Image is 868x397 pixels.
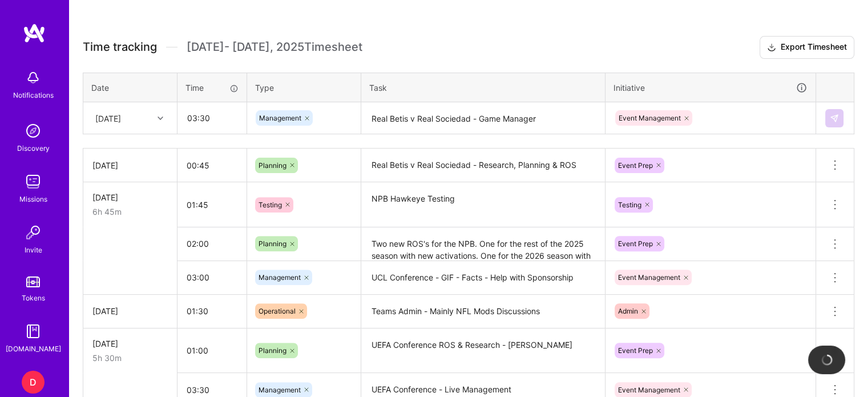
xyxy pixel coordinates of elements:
img: teamwork [22,170,45,193]
span: Planning [259,239,286,248]
span: Event Prep [618,239,653,248]
img: bell [22,66,45,89]
th: Date [83,73,177,102]
span: Management [259,114,301,122]
a: D [19,371,47,394]
div: Discovery [17,142,50,154]
i: icon Download [767,42,776,54]
div: Invite [25,244,42,256]
input: HH:MM [177,228,247,259]
textarea: Real Betis v Real Sociedad - Research, Planning & ROS [362,150,604,181]
img: guide book [22,320,45,343]
input: HH:MM [177,190,247,220]
div: [DATE] [92,159,168,171]
img: logo [23,23,46,43]
textarea: UCL Conference - GIF - Facts - Help with Sponsorship [362,262,604,294]
div: [DATE] [95,112,121,124]
span: Management [259,386,301,394]
span: Operational [259,307,296,315]
textarea: Real Betis v Real Sociedad - Game Manager [362,103,604,134]
div: Notifications [13,89,54,101]
input: HH:MM [177,296,247,326]
div: [DOMAIN_NAME] [6,343,61,355]
div: Missions [19,193,47,205]
textarea: NPB Hawkeye Testing [362,183,604,226]
img: Invite [22,221,45,244]
span: Admin [618,307,638,315]
div: 6h 45m [92,206,168,218]
div: Tokens [22,292,45,304]
span: Event Prep [618,161,653,170]
input: HH:MM [177,335,247,366]
div: Initiative [613,81,808,94]
img: tokens [26,276,40,287]
span: [DATE] - [DATE] , 2025 Timesheet [187,40,362,54]
div: Time [185,82,239,94]
span: Testing [618,200,641,209]
textarea: UEFA Conference ROS & Research - [PERSON_NAME] [362,330,604,372]
textarea: Two new ROS's for the NPB. One for the rest of the 2025 season with new activations. One for the ... [362,228,604,260]
th: Type [247,73,361,102]
div: [DATE] [92,191,168,203]
div: D [22,371,45,394]
img: loading [819,352,835,368]
span: Planning [259,346,286,355]
span: Event Management [618,273,680,282]
span: Time tracking [83,40,157,54]
button: Export Timesheet [760,36,854,59]
input: HH:MM [177,150,247,181]
span: Event Prep [618,346,653,355]
div: [DATE] [92,305,168,317]
span: Event Management [618,386,680,394]
input: HH:MM [177,262,247,292]
div: null [825,109,845,127]
div: [DATE] [92,338,168,350]
span: Testing [259,200,282,209]
div: 5h 30m [92,352,168,364]
img: discovery [22,119,45,142]
textarea: Teams Admin - Mainly NFL Mods Discussions [362,296,604,327]
span: Event Management [619,114,681,122]
span: Management [259,273,301,282]
input: HH:MM [178,103,246,133]
i: icon Chevron [158,115,163,121]
span: Planning [259,161,286,170]
img: Submit [830,114,839,123]
th: Task [361,73,605,102]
